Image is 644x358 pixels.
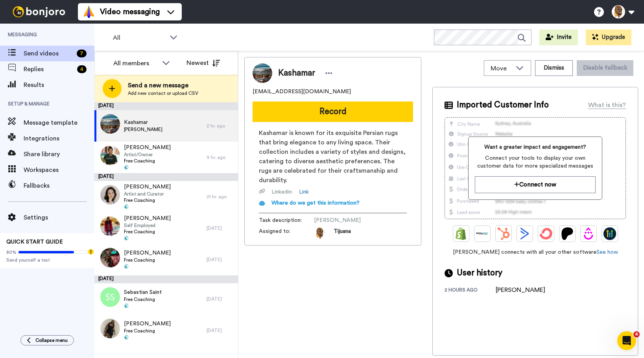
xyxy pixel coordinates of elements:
[271,200,360,206] span: Where do we get this information?
[100,185,120,205] img: d12f0d2e-d914-4d73-9b9a-585cf8b0d55a.jpg
[207,296,234,302] div: [DATE]
[334,227,351,239] span: Tijuana
[24,80,94,90] span: Results
[124,229,171,235] span: Free Coaching
[24,49,74,58] span: Send videos
[124,183,171,191] span: [PERSON_NAME]
[94,275,238,283] div: [DATE]
[207,327,234,334] div: [DATE]
[539,30,578,45] button: Invite
[207,194,234,200] div: 21 hr. ago
[9,6,68,17] img: bj-logo-header-white.svg
[124,144,171,151] span: [PERSON_NAME]
[617,331,636,350] iframe: Intercom live chat
[83,6,95,18] img: vm-color.svg
[100,319,120,338] img: e62317c2-d2fe-489b-8ad4-b7d0a2be1910.jpg
[100,6,160,17] span: Video messaging
[445,287,496,295] div: 2 hours ago
[124,320,171,328] span: [PERSON_NAME]
[491,64,512,73] span: Move
[100,287,120,307] img: ss.png
[475,154,596,170] span: Connect your tools to display your own customer data for more specialized messages
[124,249,171,257] span: [PERSON_NAME]
[124,126,162,133] span: [PERSON_NAME]
[253,101,413,122] button: Record
[124,222,171,229] span: Self Employed
[124,296,162,303] span: Free Coaching
[314,227,326,239] img: AOh14GhEjaPh0ApFcDEkF8BHeDUOyUOOgDqA3jmRCib0HA
[124,158,171,164] span: Free Coaching
[124,191,171,197] span: Artist and Curator
[207,123,234,129] div: 2 hr. ago
[35,337,68,343] span: Collapse menu
[94,173,238,181] div: [DATE]
[586,30,631,45] button: Upgrade
[476,227,489,240] img: Ontraport
[475,143,596,151] span: Want a greater impact and engagement?
[77,65,87,73] div: 4
[271,188,293,196] span: Linkedin :
[94,102,238,110] div: [DATE]
[124,288,162,296] span: Sebastian Saint
[445,248,626,256] span: [PERSON_NAME] connects with all your other software
[24,213,94,222] span: Settings
[497,227,510,240] img: Hubspot
[253,63,272,83] img: Image of Kashamar
[124,197,171,203] span: Free Coaching
[259,216,314,224] span: Task description :
[124,257,171,263] span: Free Coaching
[113,33,166,42] span: All
[124,118,162,126] span: Kashamar
[6,239,63,245] span: QUICK START GUIDE
[20,335,74,345] button: Collapse menu
[100,248,120,268] img: 48c9bcdd-2551-4065-a180-e0e4afad6bec.jpg
[633,331,640,338] span: 4
[519,227,531,240] img: ActiveCampaign
[207,257,234,263] div: [DATE]
[540,227,552,240] img: ConvertKit
[100,114,120,134] img: e70e8684-1bd7-4561-9f8f-bad13c397279.jpg
[128,90,198,96] span: Add new contact or upload CSV
[24,65,74,74] span: Replies
[128,81,198,90] span: Send a new message
[299,188,309,196] a: Link
[87,248,94,255] div: Tooltip anchor
[475,176,596,193] button: Connect now
[77,50,87,57] div: 7
[561,227,574,240] img: Patreon
[113,59,158,68] div: All members
[278,67,315,79] span: Kashamar
[535,60,573,76] button: Dismiss
[207,154,234,161] div: 9 hr. ago
[24,134,94,143] span: Integrations
[124,151,171,158] span: Artist/Owner
[590,212,629,225] div: GoHighLevel
[124,328,171,334] span: Free Coaching
[124,214,171,222] span: [PERSON_NAME]
[100,146,120,165] img: fa69f2a8-f094-47e1-bb98-894f928cd13d.jpg
[588,100,626,110] div: What is this?
[24,181,94,190] span: Fallbacks
[314,216,389,224] span: [PERSON_NAME]
[496,285,545,295] div: [PERSON_NAME]
[6,257,88,263] span: Send yourself a test
[577,60,633,76] button: Disable fallback
[24,165,94,175] span: Workspaces
[457,99,549,111] span: Imported Customer Info
[596,249,618,255] a: See how
[457,267,502,279] span: User history
[6,249,17,255] span: 80%
[259,128,407,185] span: Kashamar is known for its exquisite Persian rugs that bring elegance to any living space. Their c...
[100,216,120,236] img: 81c4926a-c50b-42cf-8b6e-51ab2be611aa.jpg
[24,118,94,127] span: Message template
[259,227,314,239] span: Assigned to:
[24,149,94,159] span: Share library
[582,227,595,240] img: Drip
[207,225,234,231] div: [DATE]
[455,227,467,240] img: Shopify
[603,227,616,240] img: GoHighLevel
[181,55,226,71] button: Newest
[253,88,351,96] span: [EMAIL_ADDRESS][DOMAIN_NAME]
